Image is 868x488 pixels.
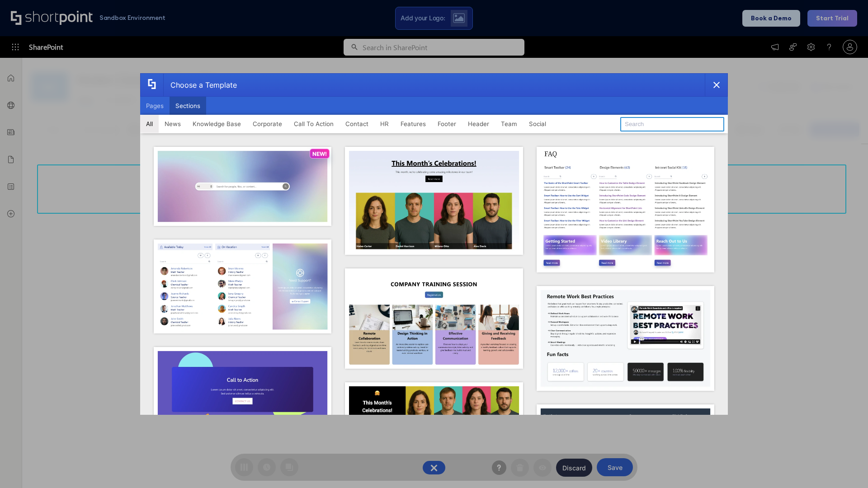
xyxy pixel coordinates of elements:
[140,115,159,133] button: All
[620,117,724,131] input: Search
[462,115,495,133] button: Header
[140,73,728,415] div: template selector
[395,115,432,133] button: Features
[374,115,395,133] button: HR
[140,97,170,115] button: Pages
[823,445,868,488] iframe: Chat Widget
[495,115,523,133] button: Team
[170,97,206,115] button: Sections
[187,115,247,133] button: Knowledge Base
[288,115,340,133] button: Call To Action
[159,115,187,133] button: News
[523,115,552,133] button: Social
[432,115,462,133] button: Footer
[247,115,288,133] button: Corporate
[312,150,327,157] p: NEW!
[340,115,374,133] button: Contact
[163,74,237,96] div: Choose a Template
